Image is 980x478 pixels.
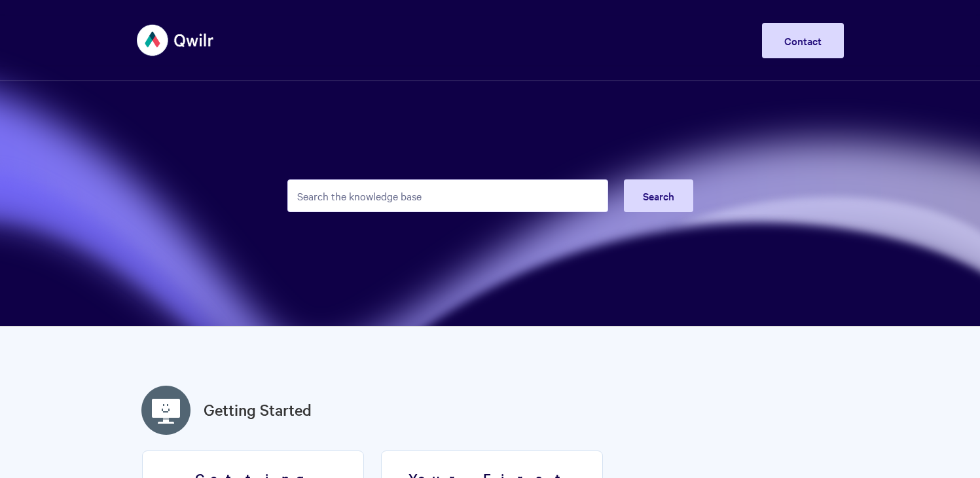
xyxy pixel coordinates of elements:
a: Contact [762,23,844,58]
input: Search the knowledge base [287,179,608,212]
span: Search [643,189,674,203]
a: Getting Started [204,398,312,422]
img: Qwilr Help Center [137,16,215,65]
button: Search [624,179,693,212]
